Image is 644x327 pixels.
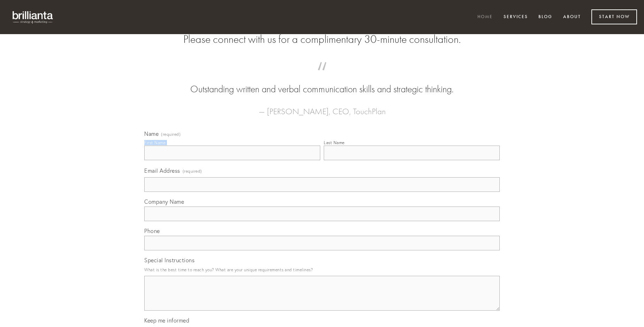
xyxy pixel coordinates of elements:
[144,130,159,137] span: Name
[534,11,557,23] a: Blog
[7,7,59,27] img: brillianta - research, strategy, marketing
[591,9,637,24] a: Start Now
[155,69,489,96] blockquote: Outstanding written and verbal communication skills and strategic thinking.
[473,11,497,23] a: Home
[183,166,202,176] span: (required)
[559,11,585,23] a: About
[155,69,489,83] span: “
[144,317,189,324] span: Keep me informed
[144,140,166,145] div: First Name
[155,96,489,118] figcaption: — [PERSON_NAME], CEO, TouchPlan
[144,227,160,234] span: Phone
[144,257,194,264] span: Special Instructions
[144,33,500,46] h2: Please connect with us for a complimentary 30-minute consultation.
[499,11,532,23] a: Services
[144,167,180,174] span: Email Address
[161,132,181,137] span: (required)
[144,265,500,274] p: What is the best time to reach you? What are your unique requirements and timelines?
[324,140,345,145] div: Last Name
[144,198,184,205] span: Company Name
